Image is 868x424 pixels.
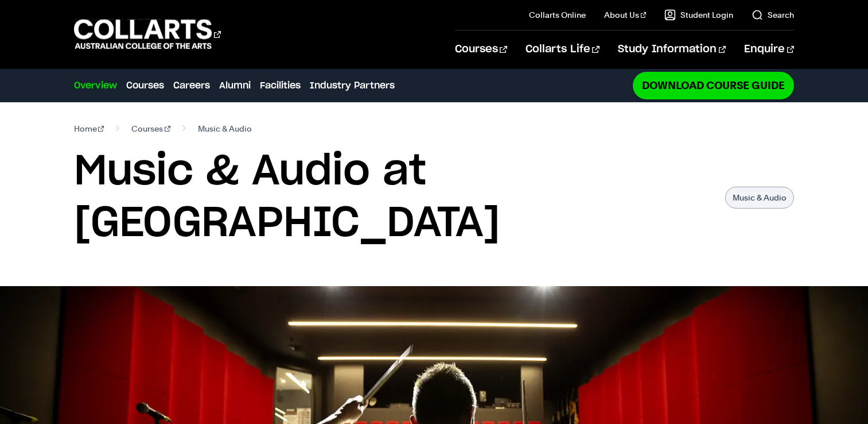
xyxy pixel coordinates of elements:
a: Careers [173,79,210,92]
a: Courses [131,121,170,137]
span: Music & Audio [198,121,252,137]
a: Student Login [664,9,733,21]
a: Search [752,9,794,21]
h1: Music & Audio at [GEOGRAPHIC_DATA] [74,146,714,249]
a: Courses [455,30,507,68]
a: Courses [126,79,164,92]
a: Overview [74,79,117,92]
a: Alumni [219,79,251,92]
div: Go to homepage [74,18,221,51]
a: About Us [604,9,647,21]
a: Industry Partners [310,79,395,92]
p: Music & Audio [725,187,794,209]
a: Download Course Guide [633,72,794,99]
a: Collarts Online [529,9,586,21]
a: Study Information [618,30,726,68]
a: Collarts Life [526,30,600,68]
a: Facilities [260,79,301,92]
a: Home [74,121,104,137]
a: Enquire [744,30,794,68]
